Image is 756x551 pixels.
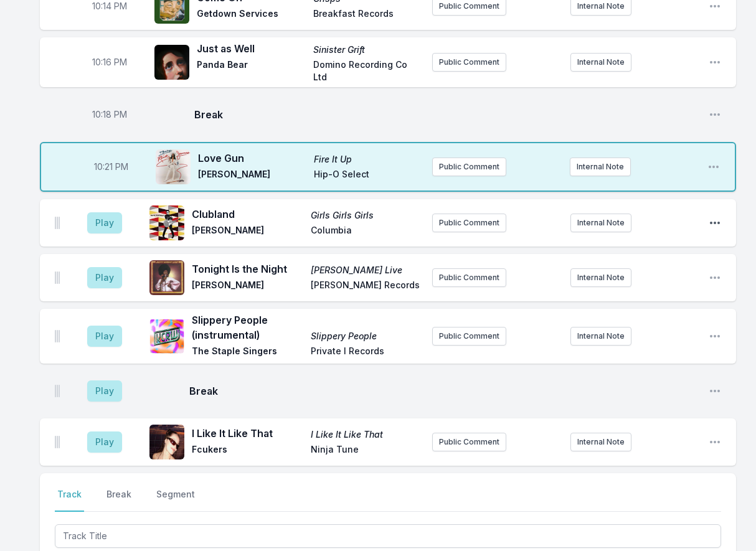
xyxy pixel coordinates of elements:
[192,443,303,458] span: Fcukers
[55,524,721,548] input: Track Title
[154,45,189,80] img: Sinister Grift
[55,217,60,229] img: Drag Handle
[94,161,128,173] span: Timestamp
[432,214,506,232] button: Public Comment
[192,345,303,360] span: The Staple Singers
[313,59,422,83] span: Domino Recording Co Ltd
[192,261,303,276] span: Tonight Is the Night
[198,151,306,166] span: Love Gun
[92,108,127,121] span: Timestamp
[197,59,306,83] span: Panda Bear
[709,385,721,397] button: Open playlist item options
[198,168,306,183] span: [PERSON_NAME]
[192,426,303,441] span: I Like It Like That
[570,158,631,176] button: Internal Note
[92,56,127,68] span: Timestamp
[314,153,422,166] span: Fire It Up
[432,53,506,72] button: Public Comment
[311,428,422,441] span: I Like It Like That
[709,56,721,68] button: Open playlist item options
[55,330,60,342] img: Drag Handle
[709,271,721,284] button: Open playlist item options
[87,212,122,233] button: Play
[311,279,422,294] span: [PERSON_NAME] Records
[311,443,422,458] span: Ninja Tune
[149,205,184,240] img: Girls Girls Girls
[197,7,306,22] span: Getdown Services
[314,168,422,183] span: Hip‐O Select
[149,319,184,354] img: Slippery People
[570,214,631,232] button: Internal Note
[570,53,631,72] button: Internal Note
[707,161,720,173] button: Open playlist item options
[87,326,122,347] button: Play
[192,207,303,222] span: Clubland
[311,224,422,239] span: Columbia
[192,224,303,239] span: [PERSON_NAME]
[570,327,631,346] button: Internal Note
[570,268,631,287] button: Internal Note
[311,330,422,342] span: Slippery People
[709,330,721,342] button: Open playlist item options
[709,217,721,229] button: Open playlist item options
[189,384,699,398] span: Break
[154,488,197,512] button: Segment
[311,209,422,222] span: Girls Girls Girls
[55,385,60,397] img: Drag Handle
[313,7,422,22] span: Breakfast Records
[149,260,184,295] img: Betty Wright Live
[432,327,506,346] button: Public Comment
[87,380,122,402] button: Play
[197,41,306,56] span: Just as Well
[55,488,84,512] button: Track
[192,279,303,294] span: [PERSON_NAME]
[311,345,422,360] span: Private I Records
[192,313,303,342] span: Slippery People (instrumental)
[55,436,60,448] img: Drag Handle
[87,431,122,453] button: Play
[311,264,422,276] span: [PERSON_NAME] Live
[194,107,699,122] span: Break
[709,108,721,121] button: Open playlist item options
[149,425,184,459] img: I Like It Like That
[55,271,60,284] img: Drag Handle
[87,267,122,288] button: Play
[570,433,631,451] button: Internal Note
[709,436,721,448] button: Open playlist item options
[156,149,191,184] img: Fire It Up
[104,488,134,512] button: Break
[432,268,506,287] button: Public Comment
[313,44,422,56] span: Sinister Grift
[432,433,506,451] button: Public Comment
[432,158,506,176] button: Public Comment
